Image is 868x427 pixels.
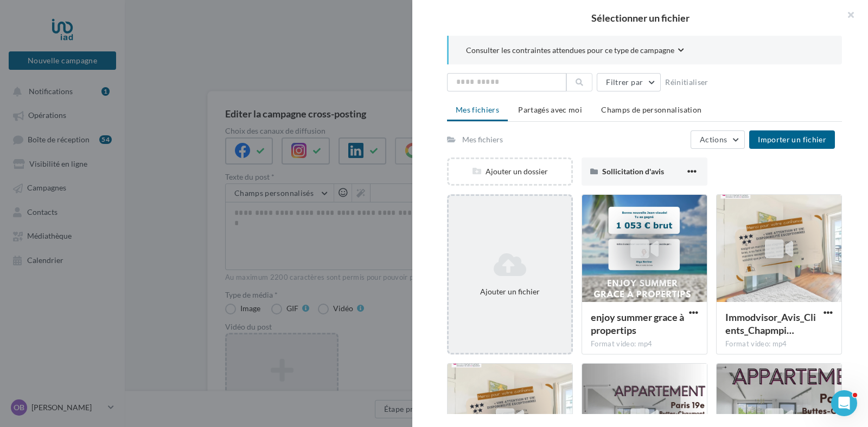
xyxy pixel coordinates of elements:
button: Importer un fichier [749,130,835,149]
button: Consulter les contraintes attendues pour ce type de campagne [466,44,684,58]
div: Ajouter un dossier [449,166,571,177]
div: Mes fichiers [462,134,503,145]
span: Mes fichiers [456,105,499,114]
button: Réinitialiser [661,76,713,89]
button: Filtrer par [597,73,661,91]
span: enjoy summer grace à propertips [591,311,684,336]
button: Actions [691,130,745,149]
span: Partagés avec moi [518,105,582,114]
div: Ajouter un fichier [453,286,567,297]
span: Immodvisor_Avis_Clients_Chapmpionnet_Olga_Berline [725,311,816,336]
div: Format video: mp4 [725,339,833,349]
span: Actions [700,135,727,144]
span: Importer un fichier [758,135,826,144]
iframe: Intercom live chat [831,390,857,416]
span: Champs de personnalisation [601,105,701,114]
h2: Sélectionner un fichier [430,13,851,23]
span: Consulter les contraintes attendues pour ce type de campagne [466,45,674,56]
span: Sollicitation d'avis [602,167,664,176]
div: Format video: mp4 [591,339,698,349]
